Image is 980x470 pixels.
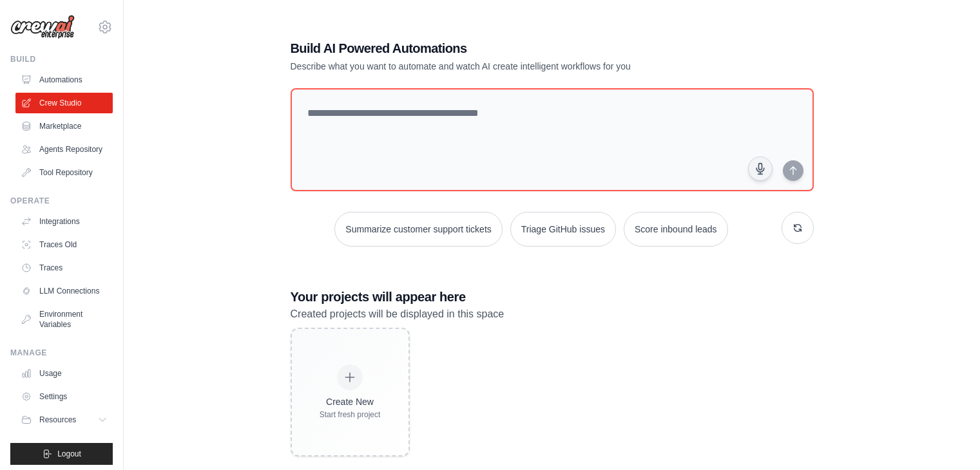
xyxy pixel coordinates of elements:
div: Create New [320,395,381,408]
button: Click to speak your automation idea [748,156,773,181]
a: Agents Repository [15,139,113,160]
button: Get new suggestions [782,212,814,244]
span: Resources [39,415,76,425]
span: Logout [57,449,81,459]
button: Triage GitHub issues [510,212,616,247]
a: Environment Variables [15,304,113,335]
p: Created projects will be displayed in this space [291,306,814,323]
button: Summarize customer support tickets [334,212,502,247]
a: Usage [15,363,113,384]
a: Tool Repository [15,162,113,183]
p: Describe what you want to automate and watch AI create intelligent workflows for you [291,60,724,73]
div: Manage [10,348,113,358]
div: Operate [10,196,113,206]
a: Traces [15,258,113,278]
a: Integrations [15,211,113,232]
img: Logo [10,15,75,39]
button: Score inbound leads [624,212,728,247]
h3: Your projects will appear here [291,288,814,306]
button: Resources [15,409,113,430]
h1: Build AI Powered Automations [291,39,724,57]
a: Marketplace [15,116,113,136]
button: Logout [10,443,113,465]
div: Start fresh project [320,409,381,420]
a: LLM Connections [15,281,113,301]
div: Build [10,54,113,64]
a: Traces Old [15,234,113,255]
a: Settings [15,386,113,407]
a: Crew Studio [15,93,113,113]
a: Automations [15,70,113,90]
